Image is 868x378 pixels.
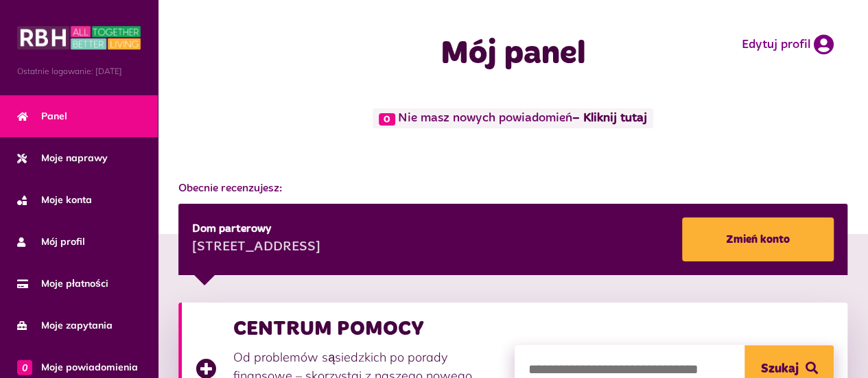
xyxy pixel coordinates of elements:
[41,110,67,122] font: Panel
[742,38,810,51] font: Edytuj profil
[41,361,138,373] font: Moje powiadomienia
[41,319,113,331] font: Moje zapytania
[41,235,85,248] font: Mój profil
[726,234,790,245] font: Zmień konto
[742,34,834,55] a: Edytuj profil
[178,183,282,194] font: Obecnie recenzujesz:
[41,277,108,290] font: Moje płatności
[233,318,424,339] font: CENTRUM POMOCY
[17,66,122,76] font: Ostatnie logowanie: [DATE]
[398,113,572,125] font: Nie masz nowych powiadomień
[384,115,390,124] font: 0
[41,193,92,206] font: Moje konta
[192,240,320,254] font: [STREET_ADDRESS]
[41,152,108,164] font: Moje naprawy
[761,363,799,375] font: Szukaj
[192,224,272,235] font: Dom parterowy
[572,113,647,125] a: – Kliknij tutaj
[441,37,586,70] font: Mój panel
[17,24,141,51] img: MyRBH
[682,217,834,261] a: Zmień konto
[22,361,27,373] font: 0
